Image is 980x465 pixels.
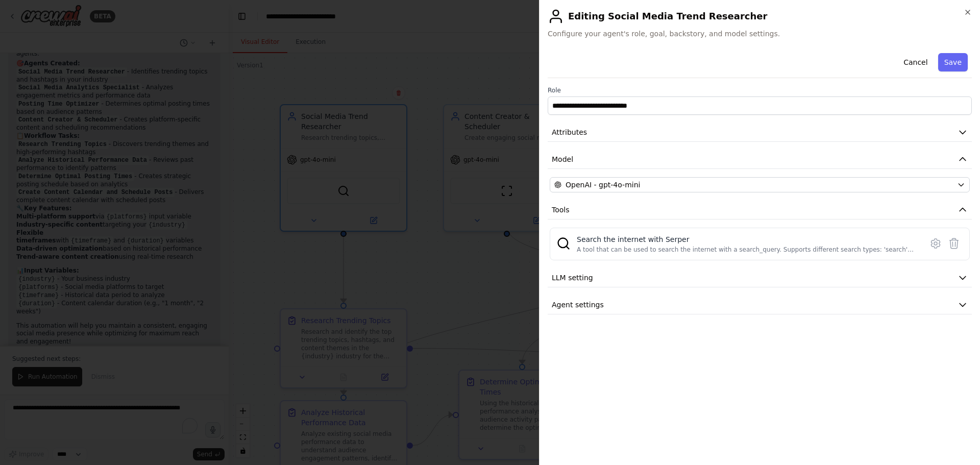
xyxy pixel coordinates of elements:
h2: Editing Social Media Trend Researcher [548,8,972,25]
button: Tools [548,201,972,219]
button: Model [548,150,972,169]
button: Delete tool [945,234,963,253]
span: Model [552,154,573,164]
span: OpenAI - gpt-4o-mini [566,180,640,190]
span: Attributes [552,127,587,137]
button: Agent settings [548,296,972,314]
button: Attributes [548,123,972,142]
button: Save [938,53,968,71]
span: LLM setting [552,273,593,283]
span: Tools [552,205,570,215]
img: SerperDevTool [556,236,571,251]
div: A tool that can be used to search the internet with a search_query. Supports different search typ... [577,246,916,254]
button: LLM setting [548,268,972,287]
div: Search the internet with Serper [577,234,916,244]
button: OpenAI - gpt-4o-mini [550,177,970,192]
button: Cancel [897,53,934,71]
button: Configure tool [926,234,945,253]
span: Agent settings [552,300,604,310]
span: Configure your agent's role, goal, backstory, and model settings. [548,29,972,39]
label: Role [548,86,972,94]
